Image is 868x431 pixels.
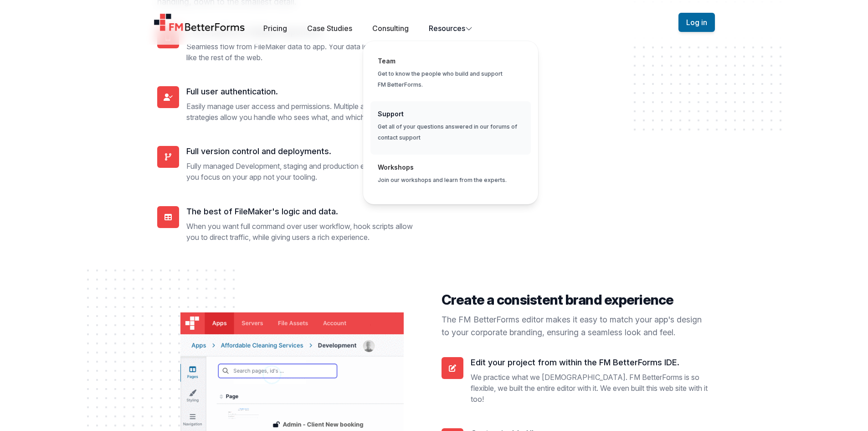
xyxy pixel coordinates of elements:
[186,146,427,157] h5: Full version control and deployments.
[186,86,427,97] h5: Full user authentication.
[263,24,287,33] a: Pricing
[442,313,711,339] p: The FM BetterForms editor makes it easy to match your app's design to your corporate branding, en...
[378,163,414,171] a: Workshops
[471,357,711,368] h5: Edit your project from within the FM BetterForms IDE.
[442,291,711,308] h4: Create a consistent brand experience
[678,13,715,32] button: Log in
[186,221,427,243] p: When you want full command over user workflow, hook scripts allow you to direct traffic, while gi...
[378,110,404,118] a: Support
[186,101,427,123] p: Easily manage user access and permissions. Multiple authentication strategies allow you handle wh...
[154,13,246,31] a: Home
[471,372,711,405] p: We practice what we [DEMOGRAPHIC_DATA]. FM BetterForms is so flexible, we built the entire editor...
[429,23,473,34] button: Resources Team Get to know the people who build and support FM BetterForms. Support Get all of yo...
[307,24,352,33] a: Case Studies
[186,161,427,182] p: Fully managed Development, staging and production environments let you focus on your app not your...
[186,206,427,217] h5: The best of FileMaker's logic and data.
[186,41,427,63] p: Seamless flow from FileMaker data to app. Your data looks and feels just like the rest of the web.
[372,24,409,33] a: Consulting
[378,57,395,65] a: Team
[143,11,726,34] nav: Global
